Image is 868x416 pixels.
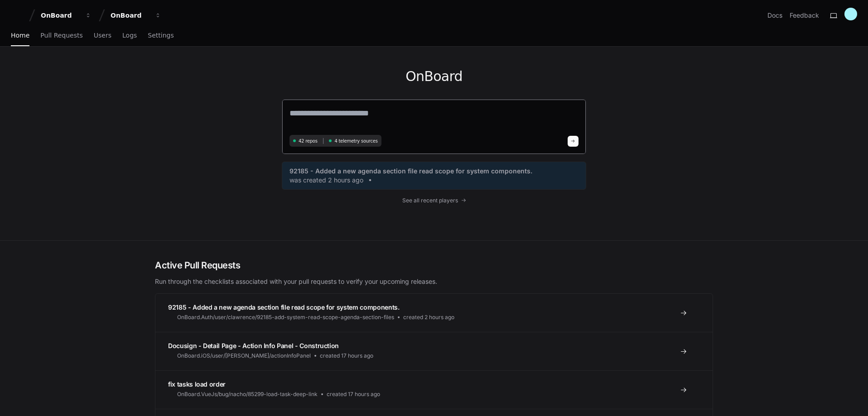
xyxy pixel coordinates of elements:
[107,7,165,24] button: OnBoard
[40,25,82,46] a: Pull Requests
[177,314,394,321] span: OnBoard.Auth/user/clawrence/92185-add-system-read-scope-agenda-section-files
[282,197,586,204] a: See all recent players
[334,138,377,144] span: 4 telemetry sources
[122,25,137,46] a: Logs
[94,33,111,38] span: Users
[155,294,713,332] a: 92185 - Added a new agenda section file read scope for system components.OnBoard.Auth/user/clawre...
[155,277,713,286] p: Run through the checklists associated with your pull requests to verify your upcoming releases.
[40,33,82,38] span: Pull Requests
[177,391,318,398] span: OnBoard.VueJs/bug/nacho/85299-load-task-deep-link
[11,25,29,46] a: Home
[327,391,380,398] span: created 17 hours ago
[767,11,782,20] a: Docs
[177,352,311,359] span: OnBoard.iOS/user/[PERSON_NAME]/actionInfoPanel
[320,352,373,359] span: created 17 hours ago
[790,11,819,20] button: Feedback
[11,33,29,38] span: Home
[402,197,458,204] span: See all recent players
[94,25,111,46] a: Users
[299,138,318,144] span: 42 repos
[37,7,95,24] button: OnBoard
[148,25,174,46] a: Settings
[282,68,586,85] h1: OnBoard
[155,332,713,370] a: Docusign - Detail Page - Action Info Panel - ConstructionOnBoard.iOS/user/[PERSON_NAME]/actionInf...
[289,167,579,185] a: 92185 - Added a new agenda section file read scope for system components.was created 2 hours ago
[122,33,137,38] span: Logs
[168,342,339,349] span: Docusign - Detail Page - Action Info Panel - Construction
[148,33,174,38] span: Settings
[155,259,713,272] h2: Active Pull Requests
[289,176,363,185] span: was created 2 hours ago
[403,314,454,321] span: created 2 hours ago
[289,167,532,176] span: 92185 - Added a new agenda section file read scope for system components.
[155,370,713,409] a: fix tasks load orderOnBoard.VueJs/bug/nacho/85299-load-task-deep-linkcreated 17 hours ago
[168,303,399,311] span: 92185 - Added a new agenda section file read scope for system components.
[111,11,149,20] div: OnBoard
[168,380,226,388] span: fix tasks load order
[41,11,80,20] div: OnBoard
